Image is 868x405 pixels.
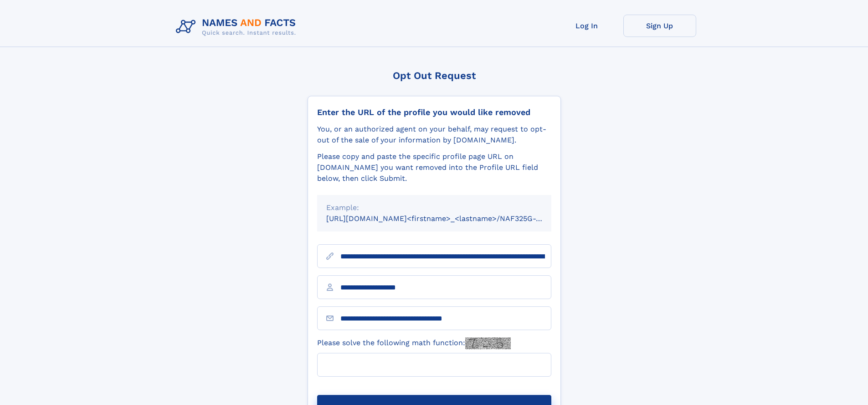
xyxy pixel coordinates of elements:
[172,15,303,39] img: Logo Names and Facts
[317,151,551,184] div: Please copy and paste the specific profile page URL on [DOMAIN_NAME] you want removed into the Pr...
[326,202,542,213] div: Example:
[308,70,561,81] div: Opt Out Request
[317,337,511,349] label: Please solve the following math function:
[317,107,551,117] div: Enter the URL of the profile you would like removed
[623,15,696,37] a: Sign Up
[317,124,551,146] div: You, or an authorized agent on your behalf, may request to opt-out of the sale of your informatio...
[550,15,623,37] a: Log In
[326,214,569,223] small: [URL][DOMAIN_NAME]<firstname>_<lastname>/NAF325G-xxxxxxxx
